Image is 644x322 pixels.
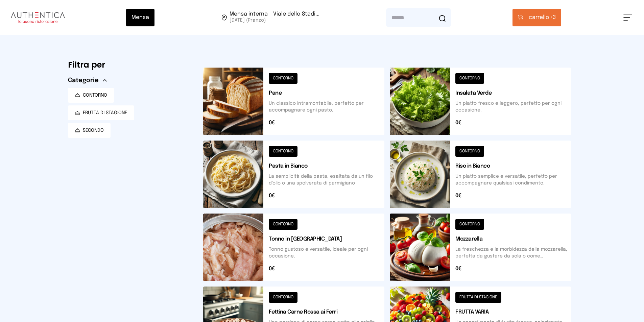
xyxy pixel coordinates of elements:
span: CONTORNO [83,92,107,99]
button: SECONDO [68,123,111,138]
span: SECONDO [83,127,104,134]
button: carrello •3 [512,9,561,26]
span: FRUTTA DI STAGIONE [83,109,127,116]
span: carrello • [529,14,553,22]
h6: Filtra per [68,59,192,70]
button: CONTORNO [68,88,114,103]
span: Viale dello Stadio, 77, 05100 Terni TR, Italia [230,11,319,24]
span: [DATE] (Pranzo) [230,17,319,24]
button: Categorie [68,76,107,85]
img: logo.8f33a47.png [11,12,65,23]
button: FRUTTA DI STAGIONE [68,105,134,120]
span: Categorie [68,76,99,85]
button: Mensa [126,9,154,26]
span: 3 [529,14,556,22]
